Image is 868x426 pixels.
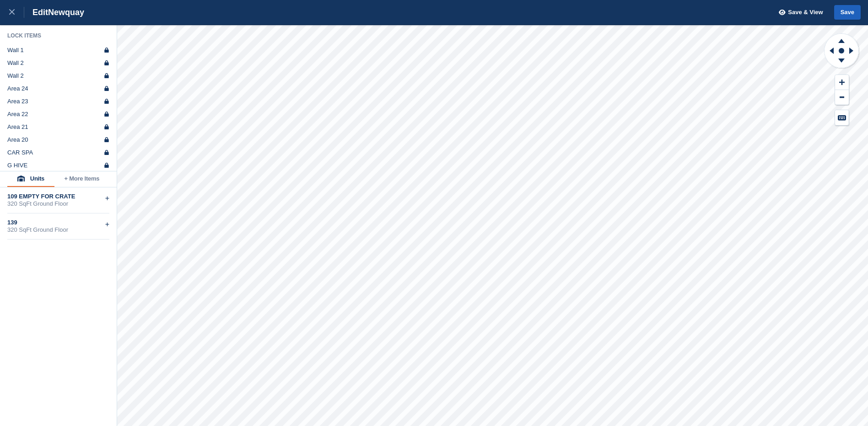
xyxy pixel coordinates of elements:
[788,8,823,17] span: Save & View
[7,200,109,208] div: 320 SqFt Ground Floor
[7,59,24,67] div: Wall 2
[7,72,24,80] div: Wall 2
[105,219,109,230] div: +
[7,213,109,240] div: 139320 SqFt Ground Floor+
[834,5,861,20] button: Save
[7,123,28,131] div: Area 21
[7,98,28,105] div: Area 23
[7,32,110,39] div: Lock Items
[54,171,109,187] button: + More Items
[7,226,109,234] div: 320 SqFt Ground Floor
[7,162,27,169] div: G HIVE
[7,171,54,187] button: Units
[7,85,28,92] div: Area 24
[835,90,849,105] button: Zoom Out
[105,193,109,204] div: +
[7,47,24,54] div: Wall 1
[835,75,849,90] button: Zoom In
[835,110,849,125] button: Keyboard Shortcuts
[7,136,28,144] div: Area 20
[7,187,109,213] div: 109 EMPTY FOR CRATE320 SqFt Ground Floor+
[7,111,28,118] div: Area 22
[7,149,33,156] div: CAR SPA
[774,5,823,20] button: Save & View
[7,193,109,200] div: 109 EMPTY FOR CRATE
[24,7,84,18] div: Edit Newquay
[7,219,109,226] div: 139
